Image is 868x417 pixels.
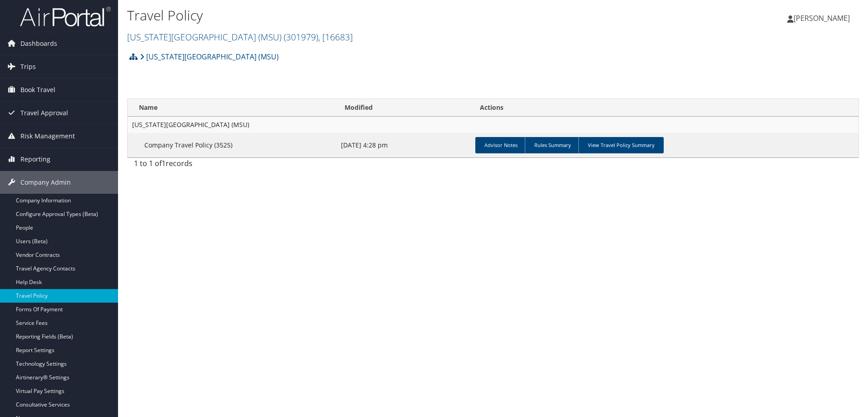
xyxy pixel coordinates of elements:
span: Reporting [20,148,50,171]
a: [PERSON_NAME] [787,5,859,32]
a: [US_STATE][GEOGRAPHIC_DATA] (MSU) [127,31,353,43]
span: Company Admin [20,171,71,194]
a: Rules Summary [525,137,580,153]
span: ( 301979 ) [284,31,318,43]
th: Actions [472,99,858,117]
a: [US_STATE][GEOGRAPHIC_DATA] (MSU) [140,48,279,66]
th: Name: activate to sort column ascending [128,99,336,117]
span: [PERSON_NAME] [794,13,850,23]
td: [US_STATE][GEOGRAPHIC_DATA] (MSU) [128,117,858,133]
span: 1 [162,158,166,168]
div: 1 to 1 of records [134,158,303,173]
span: Travel Approval [20,102,68,124]
a: Advisor Notes [475,137,527,153]
img: airportal-logo.png [20,6,111,27]
td: Company Travel Policy (3525) [128,133,336,157]
span: Dashboards [20,32,57,55]
td: [DATE] 4:28 pm [336,133,472,157]
span: , [ 16683 ] [318,31,353,43]
span: Trips [20,55,36,78]
h1: Travel Policy [127,6,615,25]
span: Book Travel [20,78,55,101]
th: Modified: activate to sort column ascending [336,99,472,117]
a: View Travel Policy Summary [578,137,664,153]
span: Risk Management [20,125,75,147]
